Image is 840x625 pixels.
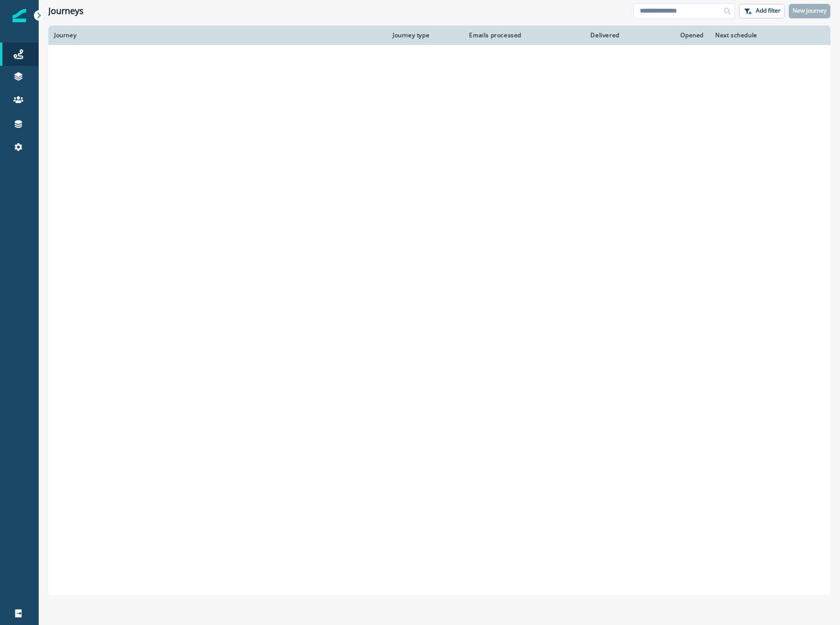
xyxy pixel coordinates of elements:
button: New journey [789,4,830,18]
h1: Journeys [48,6,84,16]
p: New journey [793,7,826,14]
div: Emails processed [465,31,521,39]
p: Add filter [756,7,781,14]
div: Next schedule [715,31,800,39]
div: Journey type [393,31,454,39]
img: Inflection [13,9,26,22]
div: Opened [631,31,704,39]
div: Delivered [533,31,619,39]
div: Journey [54,31,381,39]
button: Add filter [739,4,785,18]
